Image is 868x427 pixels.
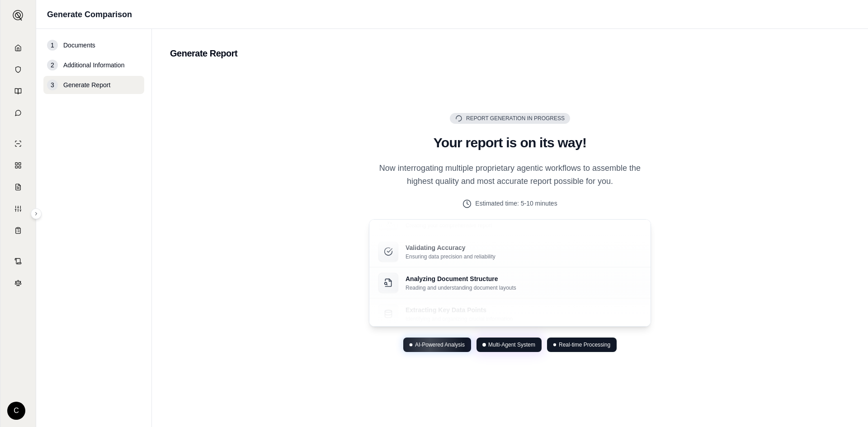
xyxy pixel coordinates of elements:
[13,10,24,21] img: Expand sidebar
[406,212,492,221] p: Compiling Insights
[2,177,34,197] a: Claim Coverage
[170,47,850,60] h2: Generate Report
[406,243,495,252] p: Validating Accuracy
[31,208,42,219] button: Expand sidebar
[2,38,34,58] a: Home
[63,41,95,50] span: Documents
[488,341,535,348] span: Multi-Agent System
[466,115,565,122] span: Report Generation in Progress
[2,251,34,271] a: Contract Analysis
[2,60,34,80] a: Documents Vault
[47,8,132,21] h1: Generate Comparison
[2,81,34,101] a: Prompt Library
[47,80,58,90] div: 3
[415,341,465,348] span: AI-Powered Analysis
[47,40,58,51] div: 1
[369,162,651,188] p: Now interrogating multiple proprietary agentic workflows to assemble the highest quality and most...
[2,134,34,154] a: Single Policy
[63,61,124,70] span: Additional Information
[406,284,516,291] p: Reading and understanding document layouts
[2,155,34,175] a: Policy Comparisons
[406,315,513,323] p: Identifying and organizing crucial information
[63,80,110,89] span: Generate Report
[47,60,58,70] div: 2
[406,274,516,283] p: Analyzing Document Structure
[2,221,34,240] a: Coverage Table
[369,135,651,151] h2: Your report is on its way!
[2,273,34,293] a: Legal Search Engine
[2,199,34,219] a: Custom Report
[559,341,610,348] span: Real-time Processing
[2,103,34,123] a: Chat
[406,253,495,260] p: Ensuring data precision and reliability
[406,305,513,314] p: Extracting Key Data Points
[9,6,27,24] button: Expand sidebar
[475,199,557,208] span: Estimated time: 5-10 minutes
[7,402,25,420] div: C
[406,222,492,229] p: Creating your comprehensive report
